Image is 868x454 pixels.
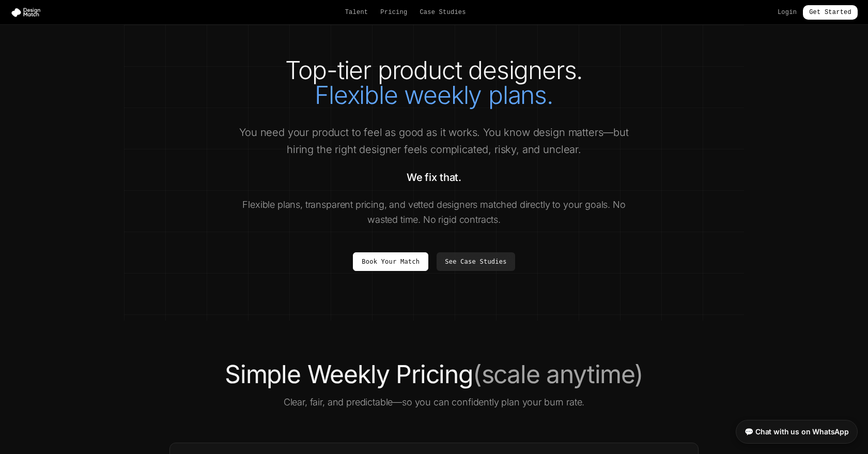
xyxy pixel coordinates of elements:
[145,395,723,410] p: Clear, fair, and predictable—so you can confidently plan your burn rate.
[778,8,797,17] a: Login
[236,197,632,228] p: Flexible plans, transparent pricing, and vetted designers matched directly to your goals. No wast...
[420,8,466,17] a: Case Studies
[437,252,515,271] a: See Case Studies
[473,359,643,389] span: (scale anytime)
[803,5,858,20] a: Get Started
[145,362,723,387] h2: Simple Weekly Pricing
[736,420,858,444] a: 💬 Chat with us on WhatsApp
[236,124,632,158] p: You need your product to feel as good as it works. You know design matters—but hiring the right d...
[345,8,368,17] a: Talent
[315,80,553,110] span: Flexible weekly plans.
[145,58,723,108] h1: Top-tier product designers.
[353,252,428,271] a: Book Your Match
[236,170,632,185] p: We fix that.
[10,7,45,18] img: Design Match
[380,8,407,17] a: Pricing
